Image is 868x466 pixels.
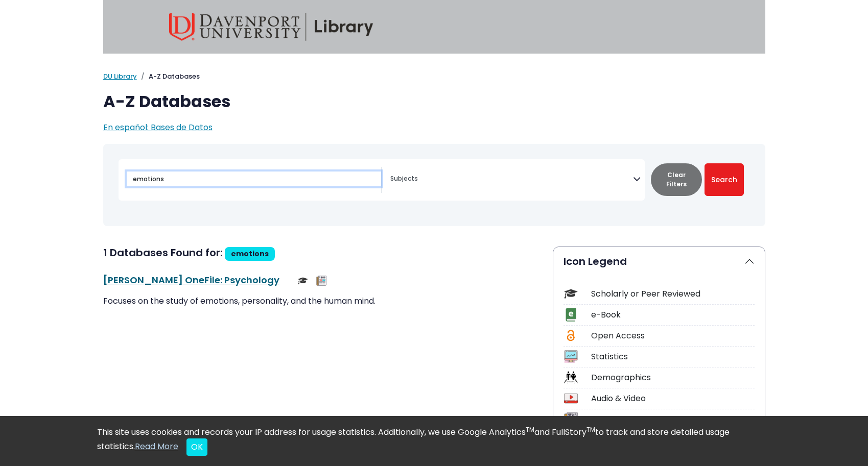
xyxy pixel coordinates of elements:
[591,288,755,300] div: Scholarly or Peer Reviewed
[553,247,765,276] button: Icon Legend
[186,438,207,456] button: Close
[103,71,137,81] a: DU Library
[103,295,541,307] p: Focuses on the study of emotions, personality, and the human mind.
[526,425,534,434] sup: TM
[565,329,577,342] img: Icon Open Access
[564,391,578,405] img: Icon Audio & Video
[587,425,595,434] sup: TM
[591,309,755,321] div: e-Book
[705,163,744,196] button: Submit for Search Results
[591,330,755,342] div: Open Access
[103,144,765,226] nav: Search filters
[591,393,755,405] div: Audio & Video
[591,372,755,384] div: Demographics
[564,308,578,322] img: Icon e-Book
[564,287,578,301] img: Icon Scholarly or Peer Reviewed
[97,426,771,456] div: This site uses cookies and records your IP address for usage statistics. Additionally, we use Goo...
[591,413,755,426] div: Newspapers
[564,412,578,426] img: Icon Newspapers
[231,249,269,259] span: emotions
[127,171,381,186] input: Search database by title or keyword
[103,274,279,286] a: [PERSON_NAME] OneFile: Psychology
[103,121,213,133] a: En español: Bases de Datos
[564,350,578,363] img: Icon Statistics
[651,163,702,196] button: Clear Filters
[564,371,578,384] img: Icon Demographics
[316,276,326,286] img: Newspapers
[298,276,308,286] img: Scholarly or Peer Reviewed
[137,71,200,82] li: A-Z Databases
[135,440,178,452] a: Read More
[103,71,765,82] nav: breadcrumb
[390,176,633,184] textarea: Search
[103,92,765,111] h1: A-Z Databases
[591,351,755,363] div: Statistics
[169,13,373,41] img: Davenport University Library
[103,246,223,260] span: 1 Databases Found for:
